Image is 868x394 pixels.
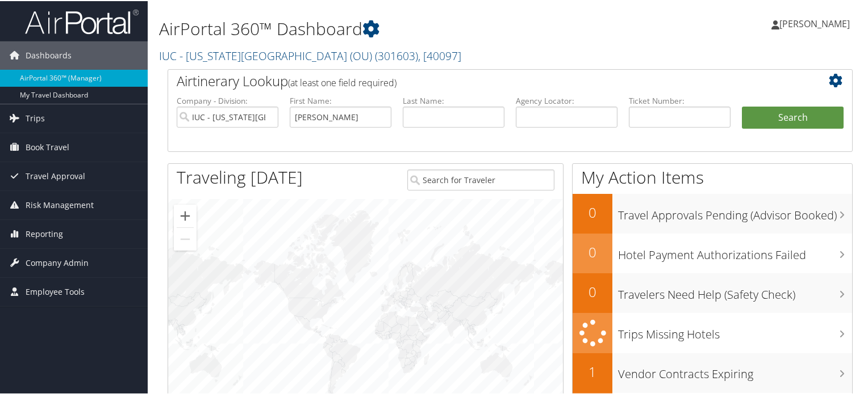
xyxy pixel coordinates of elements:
[573,361,612,380] h2: 1
[573,232,852,272] a: 0Hotel Payment Authorizations Failed
[779,16,850,29] span: [PERSON_NAME]
[26,219,63,247] span: Reporting
[573,164,852,188] h1: My Action Items
[174,227,197,249] button: Zoom out
[618,280,852,302] h3: Travelers Need Help (Safety Check)
[516,94,617,105] label: Agency Locator:
[26,40,72,69] span: Dashboards
[403,94,504,105] label: Last Name:
[159,47,461,62] a: IUC - [US_STATE][GEOGRAPHIC_DATA] (OU)
[407,168,555,189] input: Search for Traveler
[618,201,852,222] h3: Travel Approvals Pending (Advisor Booked)
[159,16,627,40] h1: AirPortal 360™ Dashboard
[26,277,85,305] span: Employee Tools
[418,47,461,62] span: , [ 40097 ]
[290,94,391,105] label: First Name:
[177,70,787,90] h2: Airtinerary Lookup
[573,272,852,312] a: 0Travelers Need Help (Safety Check)
[618,359,852,381] h3: Vendor Contracts Expiring
[26,161,85,189] span: Travel Approval
[26,103,45,132] span: Trips
[177,94,278,105] label: Company - Division:
[573,312,852,352] a: Trips Missing Hotels
[771,6,861,40] a: [PERSON_NAME]
[618,240,852,262] h3: Hotel Payment Authorizations Failed
[177,164,303,188] h1: Traveling [DATE]
[742,105,844,128] button: Search
[25,7,139,34] img: airportal-logo.png
[573,202,612,221] h2: 0
[629,94,731,105] label: Ticket Number:
[573,242,612,261] h2: 0
[573,193,852,232] a: 0Travel Approvals Pending (Advisor Booked)
[618,320,852,341] h3: Trips Missing Hotels
[573,281,612,300] h2: 0
[288,75,397,88] span: (at least one field required)
[375,47,418,62] span: ( 301603 )
[573,352,852,392] a: 1Vendor Contracts Expiring
[26,190,94,218] span: Risk Management
[26,248,89,276] span: Company Admin
[174,204,197,226] button: Zoom in
[26,132,69,160] span: Book Travel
